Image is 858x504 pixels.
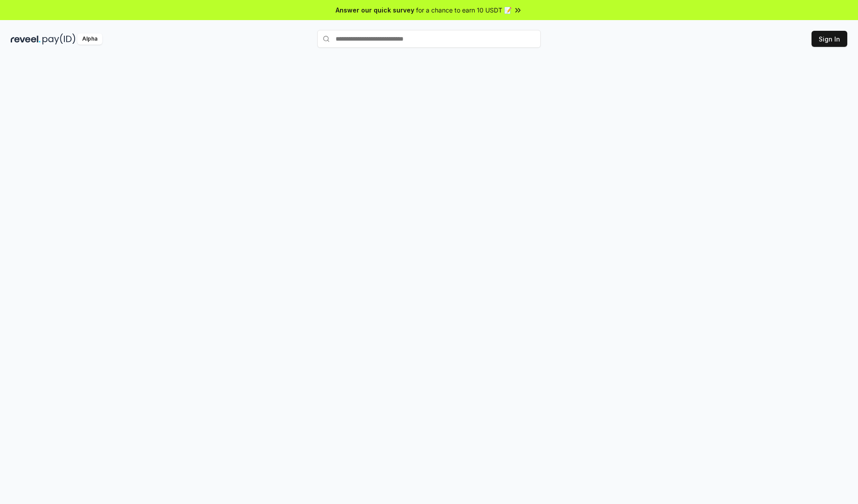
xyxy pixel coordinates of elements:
span: for a chance to earn 10 USDT 📝 [416,5,512,15]
span: Answer our quick survey [336,5,414,15]
img: pay_id [42,33,76,45]
button: Sign In [812,31,847,47]
img: reveel_dark [11,33,41,45]
div: Alpha [77,33,102,45]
